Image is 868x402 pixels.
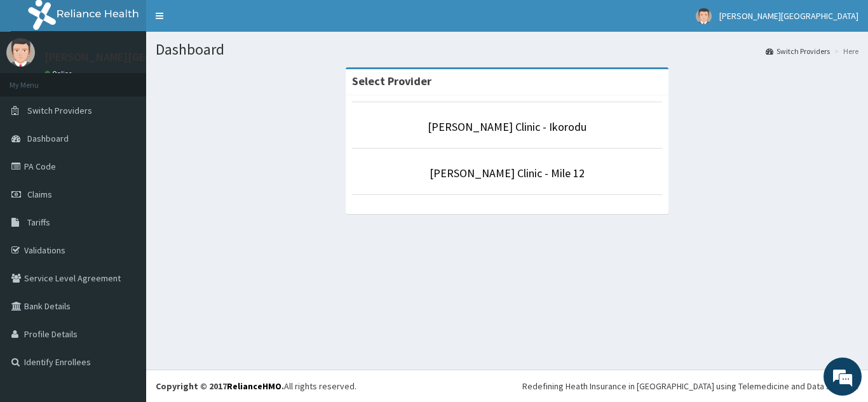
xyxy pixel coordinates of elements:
span: [PERSON_NAME][GEOGRAPHIC_DATA] [719,10,858,22]
a: [PERSON_NAME] Clinic - Mile 12 [430,166,585,180]
a: Online [44,69,75,78]
li: Here [831,46,858,57]
span: Dashboard [27,133,69,144]
span: Tariffs [27,217,50,228]
strong: Select Provider [352,74,431,88]
a: Switch Providers [766,46,830,57]
a: [PERSON_NAME] Clinic - Ikorodu [428,119,587,134]
h1: Dashboard [156,41,858,58]
footer: All rights reserved. [146,370,868,402]
p: [PERSON_NAME][GEOGRAPHIC_DATA] [44,51,233,63]
img: User Image [6,38,35,67]
span: Switch Providers [27,105,92,116]
div: Redefining Heath Insurance in [GEOGRAPHIC_DATA] using Telemedicine and Data Science! [522,380,858,392]
strong: Copyright © 2017 . [156,380,284,392]
img: User Image [696,8,712,24]
span: Claims [27,189,52,200]
a: RelianceHMO [227,380,281,392]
